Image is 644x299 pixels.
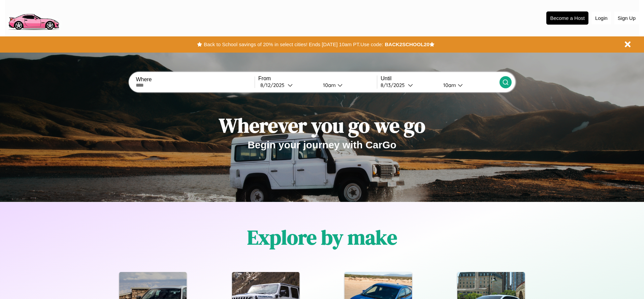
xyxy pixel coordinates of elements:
button: Login [592,12,611,24]
div: 10am [440,82,458,88]
button: 10am [438,82,499,89]
label: Until [381,76,499,82]
img: logo [5,3,62,32]
button: 8/12/2025 [258,82,318,89]
button: Sign Up [614,12,639,24]
button: Become a Host [546,11,588,25]
label: Where [136,77,254,83]
h1: Explore by make [247,223,397,251]
label: From [258,76,377,82]
button: Back to School savings of 20% in select cities! Ends [DATE] 10am PT.Use code: [202,40,385,49]
div: 8 / 12 / 2025 [260,82,288,88]
div: 10am [320,82,337,88]
b: BACK2SCHOOL20 [385,41,429,47]
div: 8 / 13 / 2025 [381,82,408,88]
button: 10am [318,82,377,89]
